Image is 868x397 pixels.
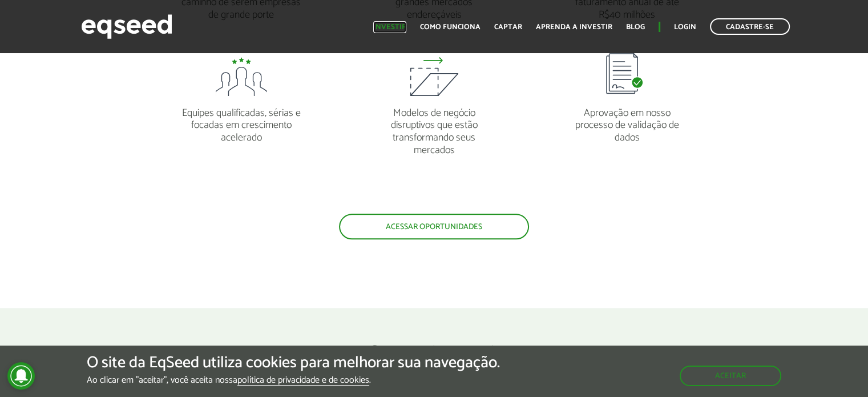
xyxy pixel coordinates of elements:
p: Modelos de negócio disruptivos que estão transformando seus mercados [373,96,496,157]
img: EqSeed [81,11,172,42]
p: Aprovação em nosso processo de validação de dados [566,96,689,145]
button: Aceitar [680,366,781,386]
a: Blog [626,23,645,31]
a: Captar [494,23,522,31]
a: Cadastre-se [710,18,790,35]
a: Como funciona [420,23,481,31]
a: Acessar oportunidades [339,214,529,239]
a: Login [674,23,696,31]
a: política de privacidade e de cookies [237,376,369,386]
a: Investir [373,23,406,31]
p: Equipes qualificadas, sérias e focadas em crescimento acelerado [180,96,303,145]
h2: Como investir [220,342,648,392]
a: Aprenda a investir [536,23,612,31]
h5: O site da EqSeed utiliza cookies para melhorar sua navegação. [87,354,500,372]
p: Ao clicar em "aceitar", você aceita nossa . [87,375,500,386]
